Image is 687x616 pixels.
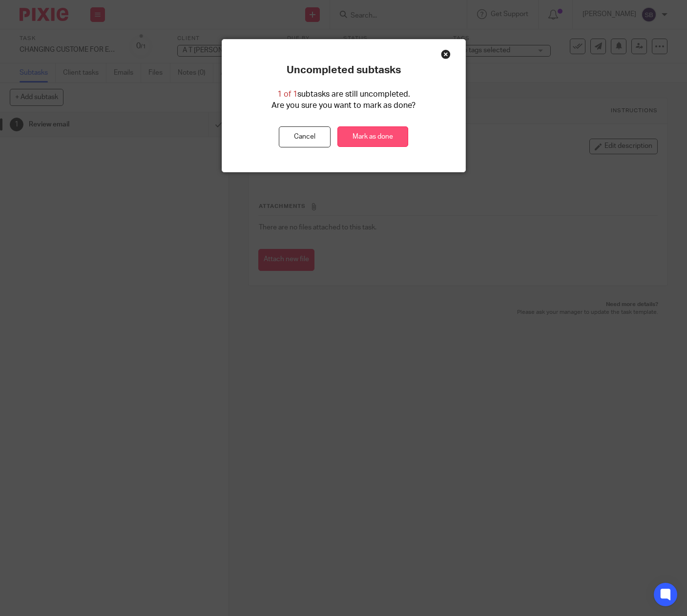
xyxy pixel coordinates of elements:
p: Uncompleted subtasks [287,64,401,77]
div: Close this dialog window [441,49,451,59]
p: Are you sure you want to mark as done? [271,100,416,111]
p: subtasks are still uncompleted. [277,89,410,100]
span: 1 of 1 [277,90,297,98]
a: Mark as done [337,126,408,147]
button: Cancel [279,126,331,147]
